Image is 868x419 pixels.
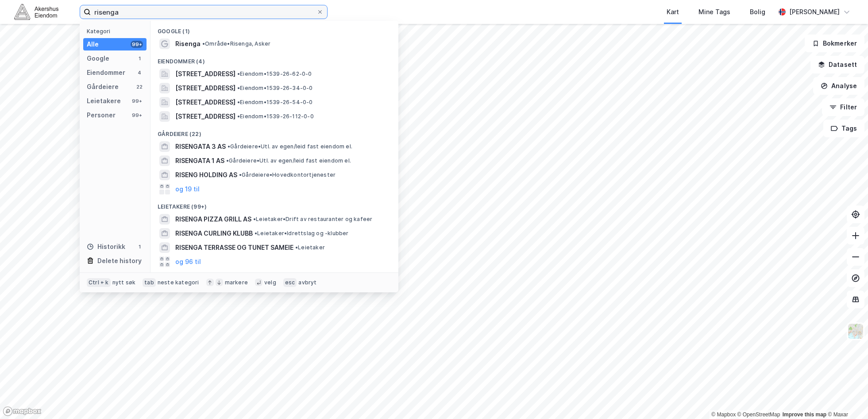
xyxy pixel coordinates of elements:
[822,98,864,116] button: Filter
[3,406,42,416] a: Mapbox homepage
[136,55,143,62] div: 1
[175,39,201,49] span: Risenga
[87,241,125,252] div: Historikk
[87,28,147,35] div: Kategori
[150,51,398,67] div: Eiendommer (4)
[255,230,349,237] span: Leietaker • Idrettslag og -klubber
[175,69,235,79] span: [STREET_ADDRESS]
[136,69,143,76] div: 4
[175,256,201,267] button: og 96 til
[737,411,780,418] a: OpenStreetMap
[150,124,398,140] div: Gårdeiere (22)
[131,41,143,48] div: 99+
[824,376,868,419] iframe: Chat Widget
[175,242,293,253] span: RISENGA TERRASSE OG TUNET SAMEIE
[283,278,297,287] div: esc
[667,7,679,17] div: Kart
[239,171,242,178] span: •
[789,7,840,17] div: [PERSON_NAME]
[298,279,316,286] div: avbryt
[87,53,109,64] div: Google
[805,35,864,52] button: Bokmerker
[253,216,256,222] span: •
[175,111,235,122] span: [STREET_ADDRESS]
[136,83,143,90] div: 22
[150,196,398,212] div: Leietakere (99+)
[237,99,313,106] span: Eiendom • 1539-26-54-0-0
[237,99,240,105] span: •
[264,279,276,286] div: velg
[175,155,224,166] span: RISENGATA 1 AS
[824,376,868,419] div: Kontrollprogram for chat
[813,77,864,95] button: Analyse
[823,120,864,137] button: Tags
[228,143,352,150] span: Gårdeiere • Utl. av egen/leid fast eiendom el.
[750,7,765,17] div: Bolig
[225,279,248,286] div: markere
[150,21,398,37] div: Google (1)
[175,170,237,180] span: RISENG HOLDING AS
[847,323,864,340] img: Z
[175,228,253,239] span: RISENGA CURLING KLUBB
[237,85,313,92] span: Eiendom • 1539-26-34-0-0
[143,278,156,287] div: tab
[226,157,351,164] span: Gårdeiere • Utl. av egen/leid fast eiendom el.
[87,67,125,78] div: Eiendommer
[228,143,230,150] span: •
[810,56,864,74] button: Datasett
[698,7,730,17] div: Mine Tags
[255,230,257,237] span: •
[87,39,99,50] div: Alle
[783,411,826,418] a: Improve this map
[175,97,235,108] span: [STREET_ADDRESS]
[237,70,240,77] span: •
[202,40,270,47] span: Område • Risenga, Asker
[202,40,205,47] span: •
[253,216,372,223] span: Leietaker • Drift av restauranter og kafeer
[131,97,143,105] div: 99+
[175,214,251,225] span: RISENGA PIZZA GRILL AS
[97,256,142,266] div: Delete history
[87,110,116,120] div: Personer
[237,85,240,91] span: •
[150,269,398,285] div: Personer (99+)
[711,411,736,418] a: Mapbox
[237,113,240,120] span: •
[87,81,119,92] div: Gårdeiere
[237,70,312,78] span: Eiendom • 1539-26-62-0-0
[237,113,314,120] span: Eiendom • 1539-26-112-0-0
[131,112,143,119] div: 99+
[175,83,235,93] span: [STREET_ADDRESS]
[295,244,298,251] span: •
[136,243,143,250] div: 1
[239,171,336,178] span: Gårdeiere • Hovedkontortjenester
[87,278,111,287] div: Ctrl + k
[91,5,316,19] input: Søk på adresse, matrikkel, gårdeiere, leietakere eller personer
[295,244,325,251] span: Leietaker
[14,4,58,19] img: akershus-eiendom-logo.9091f326c980b4bce74ccdd9f866810c.svg
[175,141,226,152] span: RISENGATA 3 AS
[226,157,229,164] span: •
[87,96,121,106] div: Leietakere
[175,184,200,194] button: og 19 til
[112,279,136,286] div: nytt søk
[158,279,199,286] div: neste kategori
